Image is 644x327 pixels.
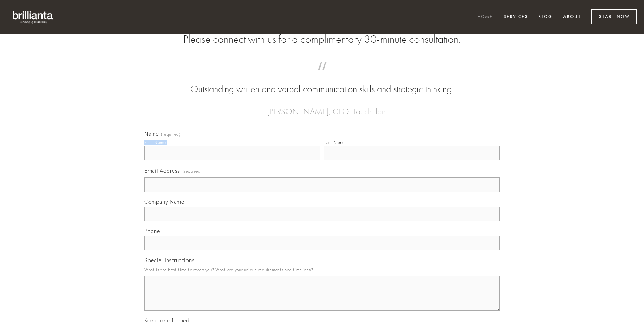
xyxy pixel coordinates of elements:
[161,132,181,137] span: (required)
[155,69,489,96] blockquote: Outstanding written and verbal communication skills and strategic thinking.
[144,198,184,205] span: Company Name
[7,7,59,27] img: brillianta - research, strategy, marketing
[144,317,189,324] span: Keep me informed
[499,11,532,23] a: Services
[324,140,345,145] div: Last Name
[155,69,489,83] span: “
[144,257,194,264] span: Special Instructions
[144,265,500,274] p: What is the best time to reach you? What are your unique requirements and timelines?
[473,11,497,23] a: Home
[144,140,166,145] div: First Name
[144,33,500,46] h2: Please connect with us for a complimentary 30-minute consultation.
[183,166,202,176] span: (required)
[155,96,489,118] figcaption: — [PERSON_NAME], CEO, TouchPlan
[144,167,180,174] span: Email Address
[144,130,159,137] span: Name
[591,9,637,24] a: Start Now
[534,11,557,23] a: Blog
[144,227,160,234] span: Phone
[559,11,585,23] a: About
